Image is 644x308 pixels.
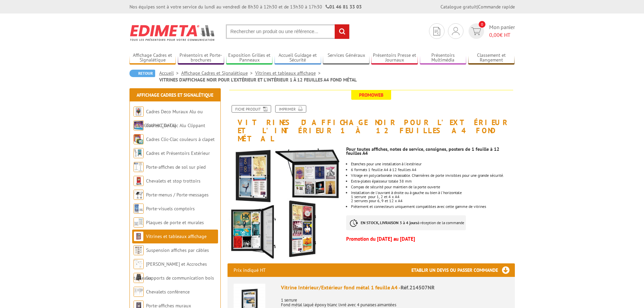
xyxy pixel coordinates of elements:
[134,245,144,255] img: Suspension affiches par câbles
[401,284,435,291] span: Réf.214507NR
[134,287,144,297] img: Chevalets conférence
[146,247,209,253] a: Suspension affiches par câbles
[351,185,515,189] li: Compas de sécurité pour maintien de la porte ouverte
[351,205,515,209] li: Piètement et connecteurs uniquement compatibles avec cette gamme de vitrines
[323,52,369,64] a: Services Généraux
[489,31,500,38] span: 0,00
[134,134,144,144] img: Cadres Clic-Clac couleurs à clapet
[234,263,266,277] p: Prix indiqué HT
[420,52,467,64] a: Présentoirs Multimédia
[226,52,273,64] a: Exposition Grilles et Panneaux
[440,4,477,10] a: Catalogue gratuit
[146,275,214,281] a: Supports de communication bois
[146,178,200,184] a: Chevalets et stop trottoirs
[255,70,323,76] a: Vitrines et tableaux affichage
[371,52,418,64] a: Présentoirs Presse et Journaux
[159,70,181,76] a: Accueil
[129,70,155,77] a: Retour
[134,231,144,241] img: Vitrines et tableaux affichage
[361,220,418,225] strong: EN STOCK, LIVRAISON 3 à 4 jours
[440,3,515,10] div: |
[181,70,255,76] a: Affichage Cadres et Signalétique
[146,136,215,142] a: Cadres Clic-Clac couleurs à clapet
[134,162,144,172] img: Porte-affiches de sol sur pied
[335,24,349,39] input: rechercher
[452,27,459,35] img: devis rapide
[467,23,515,39] a: devis rapide 0 Mon panier 0,00€ HT
[226,24,350,39] input: Rechercher un produit ou une référence...
[411,263,515,277] h3: Etablir un devis ou passer commande
[479,21,485,28] span: 0
[134,190,144,200] img: Porte-menus / Porte-messages
[146,122,205,128] a: Cadres Clic-Clac Alu Clippant
[146,206,195,212] a: Porte-visuels comptoirs
[351,195,515,199] div: 1 serrure pour 1, 2 et 4 x A4
[134,217,144,228] img: Plaques de porte et murales
[351,168,515,172] div: 6 formats 1 feuille A4 à 12 feuilles A4
[326,4,362,10] strong: 01 46 81 33 03
[146,219,204,226] a: Plaques de porte et murales
[134,109,203,128] a: Cadres Deco Muraux Alu ou [GEOGRAPHIC_DATA]
[134,204,144,214] img: Porte-visuels comptoirs
[468,52,515,64] a: Classement et Rangement
[146,150,210,156] a: Cadres et Présentoirs Extérieur
[346,237,515,241] p: Promotion du [DATE] au [DATE]
[232,105,271,113] a: Fiche produit
[134,261,207,281] a: [PERSON_NAME] et Accroches tableaux
[137,92,213,98] a: Affichage Cadres et Signalétique
[478,4,515,10] a: Commande rapide
[351,162,515,166] li: Etanches pour une installation à l'extérieur
[146,164,206,170] a: Porte-affiches de sol sur pied
[134,259,144,269] img: Cimaises et Accroches tableaux
[351,90,391,100] span: Promoweb
[471,27,481,35] img: devis rapide
[146,192,209,198] a: Porte-menus / Porte-messages
[146,233,207,239] a: Vitrines et tableaux affichage
[134,106,144,117] img: Cadres Deco Muraux Alu ou Bois
[129,52,176,64] a: Affichage Cadres et Signalétique
[489,31,515,39] span: € HT
[346,146,499,156] span: Pour toutes affiches, notes de service, consignes, posters de 1 feuille à 12 feuilles A4
[129,20,216,45] img: Edimeta
[146,289,190,295] a: Chevalets conférence
[275,52,321,64] a: Accueil Guidage et Sécurité
[281,284,509,291] div: Vitrine Intérieur/Extérieur fond métal 1 feuille A4 -
[134,148,144,158] img: Cadres et Présentoirs Extérieur
[178,52,224,64] a: Présentoirs et Porte-brochures
[351,191,515,195] div: Installation de l'ouvrant à droite ou à gauche ou bien à l'horizontale
[275,105,306,113] a: Imprimer
[159,76,357,83] li: VITRINES D'AFFICHAGE NOIR POUR L'EXTÉRIEUR ET L'INTÉRIEUR 1 À 12 FEUILLES A4 FOND MÉTAL
[129,3,362,10] div: Nos équipes sont à votre service du lundi au vendredi de 8h30 à 12h30 et de 13h30 à 17h30
[351,173,515,177] li: Vitrage en polycarbonate incassable. Charnières de porte invisibles pour une grande sécurité.
[134,176,144,186] img: Chevalets et stop trottoirs
[346,215,466,230] p: à réception de la commande
[351,199,515,203] div: 2 serrures pour 6, 9 et 12 x A4
[228,146,341,260] img: affichage_vitrines_d_affichage_affiche_interieur_exterieur_fond_metal_214511nr_214513nr_214515nr.jpg
[433,27,440,35] img: devis rapide
[489,23,515,39] span: Mon panier
[351,179,515,183] li: Extra-plates épaisseur totale 38 mm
